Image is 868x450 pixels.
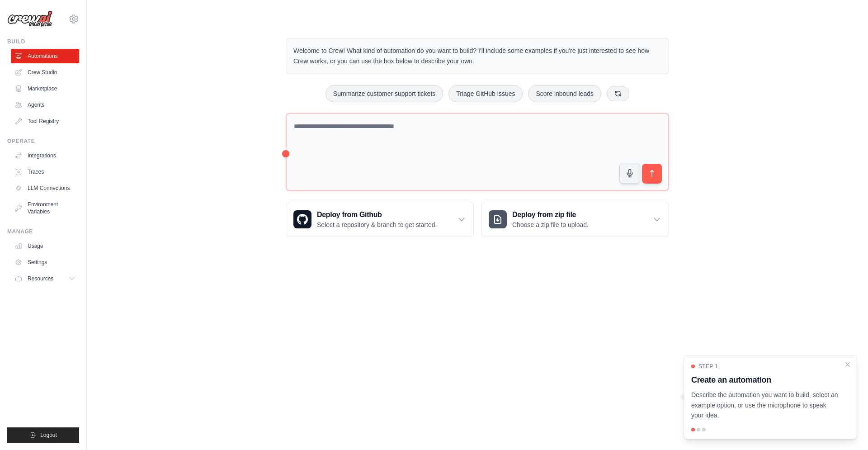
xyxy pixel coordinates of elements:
a: Automations [11,49,79,63]
button: Triage GitHub issues [448,85,523,102]
a: Usage [11,239,79,253]
h3: Deploy from Github [317,209,437,220]
a: LLM Connections [11,181,79,195]
button: Summarize customer support tickets [325,85,443,102]
div: Manage [7,228,79,235]
a: Tool Registry [11,114,79,128]
p: Welcome to Crew! What kind of automation do you want to build? I'll include some examples if you'... [293,46,661,66]
button: Resources [11,271,79,286]
span: Resources [28,275,53,282]
a: Agents [11,98,79,112]
a: Environment Variables [11,197,79,219]
span: Step 1 [698,363,718,370]
span: Logout [40,431,57,439]
div: Build [7,38,79,45]
a: Traces [11,165,79,179]
button: Close walkthrough [844,361,851,368]
a: Crew Studio [11,65,79,80]
a: Integrations [11,148,79,163]
button: Score inbound leads [528,85,601,102]
p: Describe the automation you want to build, select an example option, or use the microphone to spe... [691,390,839,421]
p: Select a repository & branch to get started. [317,220,437,229]
h3: Create an automation [691,374,839,386]
p: Choose a zip file to upload. [512,220,589,229]
img: Logo [7,10,52,28]
a: Settings [11,255,79,270]
a: Marketplace [11,81,79,96]
h3: Deploy from zip file [512,209,589,220]
div: Operate [7,137,79,145]
button: Logout [7,427,79,443]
